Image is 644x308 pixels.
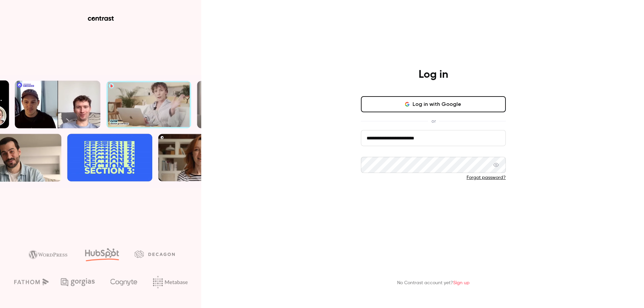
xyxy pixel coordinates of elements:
[428,118,439,125] span: or
[467,175,506,180] a: Forgot password?
[135,250,175,258] img: decagon
[397,280,470,287] p: No Contrast account yet?
[419,68,448,81] h4: Log in
[361,192,506,208] button: Log in
[453,281,470,285] a: Sign up
[361,96,506,112] button: Log in with Google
